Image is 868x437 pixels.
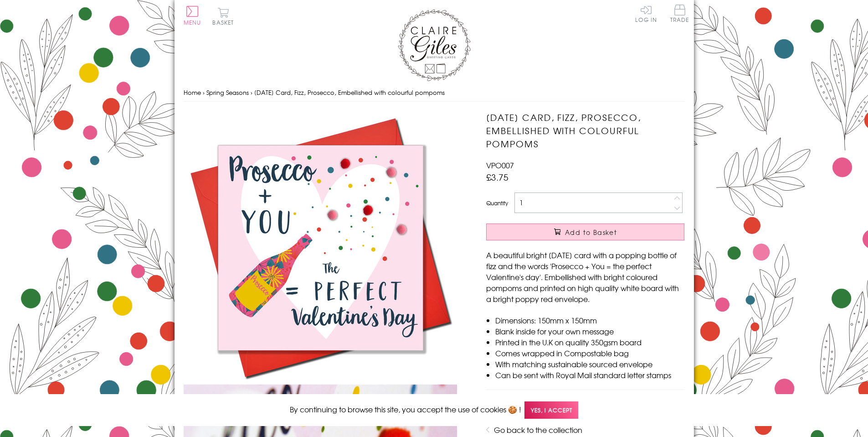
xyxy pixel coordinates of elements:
[251,88,252,97] span: ›
[495,359,684,369] li: With matching sustainable sourced envelope
[486,111,684,150] h1: [DATE] Card, Fizz, Prosecco, Embellished with colourful pompoms
[206,88,249,97] a: Spring Seasons
[184,6,201,25] button: Menu
[565,228,617,237] span: Add to Basket
[184,111,457,385] img: Valentine's Day Card, Fizz, Prosecco, Embellished with colourful pompoms
[495,337,684,348] li: Printed in the U.K on quality 350gsm board
[495,315,684,326] li: Dimensions: 150mm x 150mm
[254,88,445,97] span: [DATE] Card, Fizz, Prosecco, Embellished with colourful pompoms
[486,224,684,240] button: Add to Basket
[486,171,508,183] span: £3.75
[495,348,684,359] li: Comes wrapped in Compostable bag
[494,424,582,435] a: Go back to the collection
[486,250,684,304] p: A beautiful bright [DATE] card with a popping bottle of fizz and the words 'Prosecco + You = the ...
[184,88,201,97] a: Home
[495,326,684,337] li: Blank inside for your own message
[203,88,205,97] span: ›
[495,369,684,380] li: Can be sent with Royal Mail standard letter stamps
[486,160,514,171] span: VPO007
[524,401,578,419] span: Yes, I accept
[670,5,689,24] a: Trade
[184,83,685,102] nav: breadcrumbs
[211,7,236,25] button: Basket
[670,5,689,22] span: Trade
[184,18,201,26] span: Menu
[635,5,657,22] a: Log In
[486,199,508,207] label: Quantity
[398,9,471,81] img: Claire Giles Greetings Cards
